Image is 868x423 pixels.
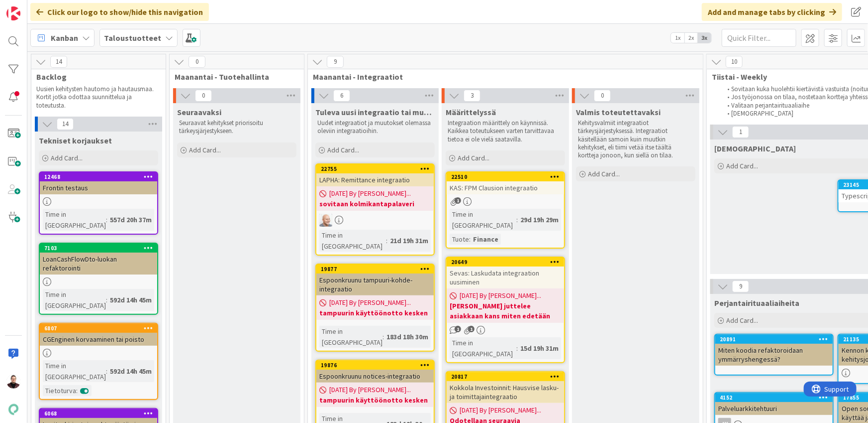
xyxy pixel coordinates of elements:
span: : [106,214,107,225]
span: 1 [455,326,461,332]
div: 7103 [40,244,157,253]
div: Time in [GEOGRAPHIC_DATA] [43,289,106,311]
span: Seuraavaksi [177,107,221,117]
div: Miten koodia refaktoroidaan ymmärryshengessä? [715,344,833,366]
span: Add Card... [189,145,221,154]
div: 12468 [40,172,157,181]
div: 4152Palveluarkkitehtuuri [715,393,833,415]
span: 1 [455,197,461,204]
div: 20817Kokkola Investoinnit: Hausvise lasku- ja toimittajaintegraatio [447,372,564,403]
div: 4152 [715,393,833,402]
span: Muistilista [714,143,796,153]
span: Add Card... [458,153,489,162]
span: 1 [732,126,749,138]
div: 7103 [44,245,157,252]
b: tampuurin käyttöönotto kesken [319,395,431,405]
div: 20649 [451,259,564,266]
div: Time in [GEOGRAPHIC_DATA] [450,209,516,231]
div: Espoonkruunu tampuuri-kohde-integraatio [316,274,434,295]
a: 22755LAPHA: Remittance integraatio[DATE] By [PERSON_NAME]...sovitaan kolmikantapalaveriNGTime in ... [315,163,435,256]
span: 1x [671,33,684,43]
div: 19877 [321,266,434,273]
div: Add and manage tabs by clicking [702,3,842,21]
span: Valmis toteutettavaksi [576,107,661,117]
div: 19877Espoonkruunu tampuuri-kohde-integraatio [316,265,434,295]
img: Visit kanbanzone.com [6,6,20,20]
a: 22510KAS: FPM Clausion integraatioTime in [GEOGRAPHIC_DATA]:29d 19h 29mTuote:Finance [446,171,565,249]
div: Time in [GEOGRAPHIC_DATA] [450,337,516,359]
div: 6807CGEnginen korvaaminen tai poisto [40,324,157,346]
a: 12468Frontin testausTime in [GEOGRAPHIC_DATA]:557d 20h 37m [39,171,158,235]
p: Integraation määrittely on käynnissä. Kaikkea toteutukseen varten tarvittavaa tietoa ei ole vielä... [448,119,563,143]
span: Kanban [51,32,78,44]
span: [DATE] By [PERSON_NAME]... [329,297,411,308]
div: Sevas: Laskudata integraation uusiminen [447,267,564,288]
span: 9 [327,56,344,68]
div: 21d 19h 31m [387,235,431,246]
span: 14 [50,56,67,68]
b: Taloustuotteet [104,33,161,43]
span: Backlog [36,72,153,82]
a: 7103LoanCashFlowDto-luokan refaktorointiTime in [GEOGRAPHIC_DATA]:592d 14h 45m [39,243,158,315]
div: 22510 [451,173,564,180]
p: Uudet integraatiot ja muutokset olemassa oleviin integraatioihin. [317,119,433,136]
div: 592d 14h 45m [107,294,154,305]
span: 0 [189,56,205,68]
div: Time in [GEOGRAPHIC_DATA] [319,326,383,348]
span: 6 [333,90,350,102]
div: 19876Espoonkruunu notices-integraatio [316,361,434,383]
div: 20891Miten koodia refaktoroidaan ymmärryshengessä? [715,335,833,366]
div: NG [316,214,434,227]
div: 20817 [447,372,564,381]
span: [DATE] By [PERSON_NAME]... [460,405,541,416]
div: KAS: FPM Clausion integraatio [447,181,564,194]
span: Add Card... [51,153,83,162]
div: Tuote [450,234,469,245]
span: Tekniset korjaukset [39,136,112,145]
div: Time in [GEOGRAPHIC_DATA] [319,230,386,252]
span: : [383,331,384,342]
div: 7103LoanCashFlowDto-luokan refaktorointi [40,244,157,275]
div: 6068 [40,409,157,418]
span: Support [21,1,45,13]
span: 3x [698,33,711,43]
div: LAPHA: Remittance integraatio [316,173,434,186]
span: : [469,234,471,245]
input: Quick Filter... [722,29,796,47]
span: Perjantairituaaliaiheita [714,298,799,308]
div: 6068 [44,410,157,417]
div: 22510KAS: FPM Clausion integraatio [447,172,564,194]
div: Kokkola Investoinnit: Hausvise lasku- ja toimittajaintegraatio [447,381,564,403]
span: Maanantai - Integraatiot [313,72,690,82]
span: 2x [684,33,698,43]
span: Maanantai - Tuotehallinta [175,72,291,82]
div: 12468 [44,173,157,180]
span: 10 [726,56,743,68]
span: Add Card... [726,161,758,170]
p: Kehitysvalmiit integraatiot tärkeysjärjestyksessä. Integraatiot käsitellään samoin kuin muutkin k... [578,119,693,159]
div: 592d 14h 45m [107,366,154,377]
div: 22755 [316,164,434,173]
div: Finance [471,234,501,245]
span: Add Card... [588,169,620,178]
b: [PERSON_NAME] juttelee asiakkaan kans miten edetään [450,301,561,321]
div: 12468Frontin testaus [40,172,157,194]
span: 0 [195,90,212,102]
a: 6807CGEnginen korvaaminen tai poistoTime in [GEOGRAPHIC_DATA]:592d 14h 45mTietoturva: [39,323,158,400]
div: Frontin testaus [40,181,157,194]
span: [DATE] By [PERSON_NAME]... [460,290,541,301]
p: Seuraavat kehitykset priorisoitu tärkeysjärjestykseen. [179,119,294,136]
div: Tietoturva [43,385,76,396]
div: CGEnginen korvaaminen tai poisto [40,333,157,346]
div: 22755LAPHA: Remittance integraatio [316,164,434,186]
div: 20891 [715,335,833,344]
div: 183d 18h 30m [384,331,431,342]
span: : [516,214,518,225]
div: 19876 [316,361,434,370]
span: 3 [464,90,481,102]
b: tampuurin käyttöönotto kesken [319,308,431,318]
div: LoanCashFlowDto-luokan refaktorointi [40,253,157,275]
div: Palveluarkkitehtuuri [715,402,833,415]
div: 20649Sevas: Laskudata integraation uusiminen [447,258,564,288]
span: : [106,294,107,305]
